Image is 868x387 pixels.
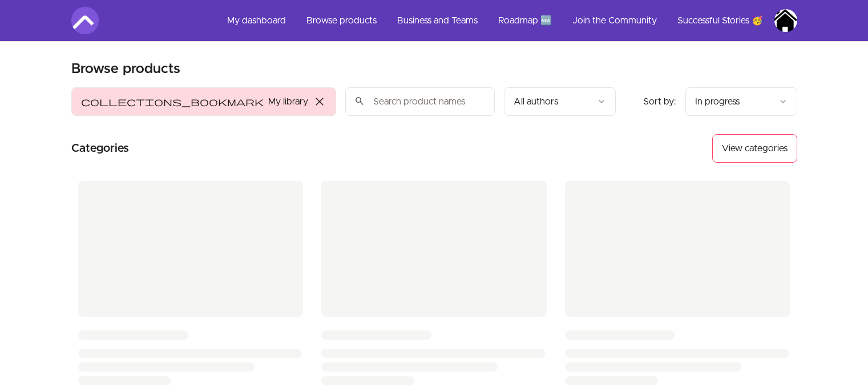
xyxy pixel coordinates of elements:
[313,95,326,108] span: close
[489,7,561,34] a: Roadmap 🆕
[504,87,616,116] button: Filter by author
[218,7,295,34] a: My dashboard
[71,87,336,116] button: Filter by My library
[345,87,495,116] input: Search product names
[71,134,129,163] h2: Categories
[668,7,772,34] a: Successful Stories 🥳
[71,60,180,78] h2: Browse products
[81,95,264,108] span: collections_bookmark
[354,93,365,109] span: search
[685,87,797,116] button: Product sort options
[563,7,666,34] a: Join the Community
[297,7,386,34] a: Browse products
[774,9,797,32] img: Profile image for Muhammad Faisal Imran Khan
[71,7,99,34] img: Amigoscode logo
[388,7,487,34] a: Business and Teams
[218,7,797,34] nav: Main
[712,134,797,163] button: View categories
[643,97,676,106] span: Sort by:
